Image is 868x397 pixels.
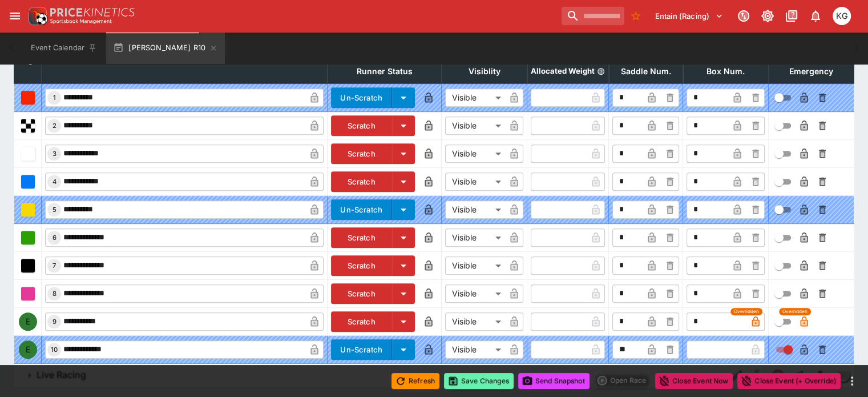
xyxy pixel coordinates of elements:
[518,373,590,389] button: Send Snapshot
[782,308,808,315] span: Overridden
[781,6,802,26] button: Documentation
[531,66,595,76] p: Allocated Weight
[50,290,59,298] span: 8
[328,59,442,83] th: Runner Status
[655,373,733,389] button: Close Event Now
[51,94,58,102] span: 1
[627,7,645,25] button: No Bookmarks
[829,3,854,29] button: Kevin Gutschlag
[50,150,59,158] span: 3
[331,227,392,248] button: Scratch
[445,89,505,107] div: Visible
[19,340,37,359] div: E
[445,145,505,163] div: Visible
[50,19,112,24] img: Sportsbook Management
[50,8,135,17] img: PriceKinetics
[5,6,25,26] button: open drawer
[609,59,683,83] th: Saddle Num.
[769,59,854,83] th: Emergency
[50,234,59,242] span: 6
[50,206,59,214] span: 5
[445,117,505,135] div: Visible
[331,115,392,136] button: Scratch
[445,228,505,247] div: Visible
[50,318,59,326] span: 9
[648,7,730,25] button: Select Tenant
[445,173,505,191] div: Visible
[331,199,392,220] button: Un-Scratch
[19,312,37,331] div: E
[683,59,769,83] th: Box Num.
[50,122,59,130] span: 2
[50,262,58,270] span: 7
[597,67,605,75] button: Allocated Weight
[833,7,851,25] div: Kevin Gutschlag
[331,255,392,276] button: Scratch
[757,6,778,26] button: Toggle light/dark mode
[106,32,225,64] button: [PERSON_NAME] R10
[445,312,505,331] div: Visible
[331,283,392,304] button: Scratch
[49,346,60,354] span: 10
[331,143,392,164] button: Scratch
[25,5,48,27] img: PriceKinetics Logo
[331,311,392,332] button: Scratch
[331,171,392,192] button: Scratch
[737,373,841,389] button: Close Event (+ Override)
[331,87,392,108] button: Un-Scratch
[562,7,624,25] input: search
[805,6,826,26] button: Notifications
[24,32,104,64] button: Event Calendar
[14,364,726,387] button: Live Racing
[594,372,651,388] div: split button
[331,339,392,360] button: Un-Scratch
[442,59,527,83] th: Visiblity
[391,373,439,389] button: Refresh
[445,340,505,359] div: Visible
[50,178,59,186] span: 4
[445,200,505,219] div: Visible
[734,308,759,315] span: Overridden
[733,6,754,26] button: Connected to PK
[809,364,831,387] a: 1c395b9c-0de3-469d-94c3-283170af9d3e
[445,284,505,303] div: Visible
[444,373,514,389] button: Save Changes
[845,374,859,388] button: more
[445,256,505,275] div: Visible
